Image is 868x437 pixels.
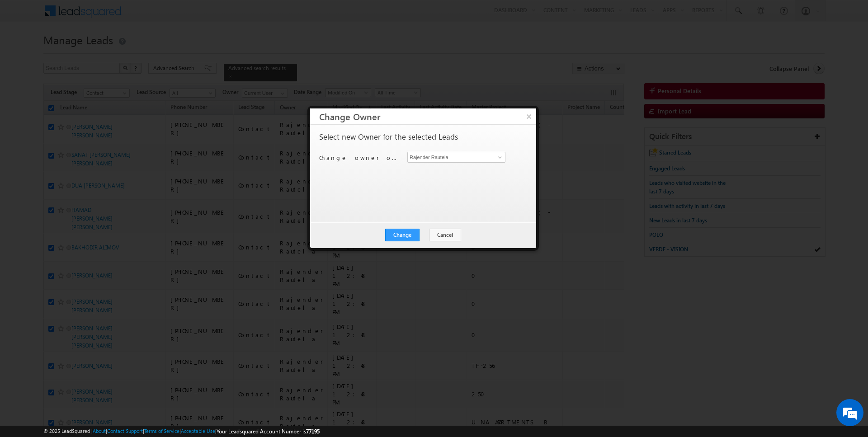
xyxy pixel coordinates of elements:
[12,84,165,271] textarea: Type your message and hit 'Enter'
[319,154,401,162] p: Change owner of 50 leads to
[319,133,458,141] p: Select new Owner for the selected Leads
[429,229,461,241] button: Cancel
[107,428,143,434] a: Contact Support
[407,152,505,163] input: Type to Search
[385,229,420,241] button: Change
[15,47,38,59] img: d_60004797649_company_0_60004797649
[93,428,106,434] a: About
[123,278,164,291] em: Start Chat
[47,47,152,59] div: Chat with us now
[181,428,215,434] a: Acceptable Use
[43,427,320,436] span: © 2025 LeadSquared | | | | |
[493,153,505,162] a: Show All Items
[522,108,536,124] button: ×
[148,5,170,26] div: Minimize live chat window
[319,108,536,124] h3: Change Owner
[217,428,320,435] span: Your Leadsquared Account Number is
[144,428,179,434] a: Terms of Service
[306,428,320,435] span: 77195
